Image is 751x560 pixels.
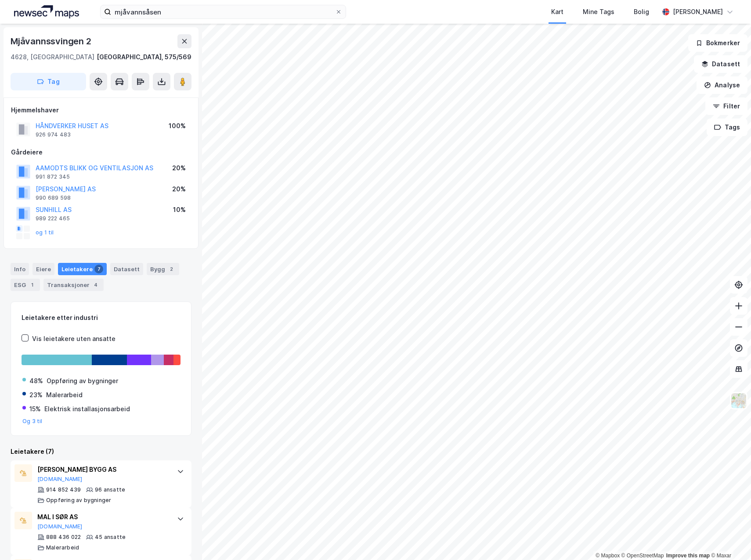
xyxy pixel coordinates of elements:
div: 48% [29,376,43,386]
button: Analyse [697,76,747,94]
div: [GEOGRAPHIC_DATA], 575/569 [97,52,191,62]
button: [DOMAIN_NAME] [37,523,83,530]
a: Mapbox [596,553,620,559]
button: Tag [11,73,86,90]
div: 7 [94,265,103,273]
button: Datasett [694,55,747,73]
div: Hjemmelshaver [11,105,191,115]
div: Kart [551,7,563,17]
div: Malerarbeid [46,544,79,551]
div: Leietakere [58,263,107,275]
button: [DOMAIN_NAME] [37,476,83,483]
button: Filter [705,97,747,115]
div: Mine Tags [583,7,614,17]
a: Improve this map [666,553,710,559]
img: Z [730,392,747,409]
div: Oppføring av bygninger [47,376,118,386]
div: 989 222 465 [36,215,70,222]
div: Datasett [110,263,143,275]
div: 100% [169,121,186,131]
div: 914 852 439 [46,486,81,493]
div: Leietakere etter industri [22,312,181,323]
div: Eiere [32,263,54,275]
div: Leietakere (7) [11,446,191,457]
div: [PERSON_NAME] [673,7,723,17]
div: 45 ansatte [95,534,126,541]
div: Bygg [147,263,179,275]
iframe: Chat Widget [707,518,751,560]
div: MAL I SØR AS [37,512,168,522]
div: Elektrisk installasjonsarbeid [44,404,130,414]
div: Transaksjoner [43,279,104,291]
div: Bolig [634,7,649,17]
div: 1 [28,280,36,289]
div: 10% [173,205,186,215]
div: ESG [11,279,40,291]
a: OpenStreetMap [621,553,664,559]
div: Kontrollprogram for chat [707,518,751,560]
input: Søk på adresse, matrikkel, gårdeiere, leietakere eller personer [111,5,335,18]
div: 20% [172,163,186,173]
div: 2 [167,265,176,273]
div: 926 974 483 [36,131,71,138]
div: [PERSON_NAME] BYGG AS [37,464,168,475]
div: 4628, [GEOGRAPHIC_DATA] [11,52,94,62]
div: 23% [29,390,43,400]
div: Vis leietakere uten ansatte [32,334,116,344]
div: 991 872 345 [36,173,70,180]
div: 990 689 598 [36,194,71,201]
button: Og 3 til [22,418,43,425]
div: Info [11,263,29,275]
img: logo.a4113a55bc3d86da70a041830d287a7e.svg [14,5,79,18]
div: 96 ansatte [95,486,125,493]
div: 15% [29,404,41,414]
div: Gårdeiere [11,147,191,158]
button: Bokmerker [688,34,747,52]
div: 888 436 022 [46,534,81,541]
div: Malerarbeid [46,390,83,400]
div: Oppføring av bygninger [46,497,111,504]
div: Mjåvannssvingen 2 [11,34,93,48]
div: 20% [172,184,186,194]
button: Tags [707,118,747,136]
div: 4 [91,280,100,289]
